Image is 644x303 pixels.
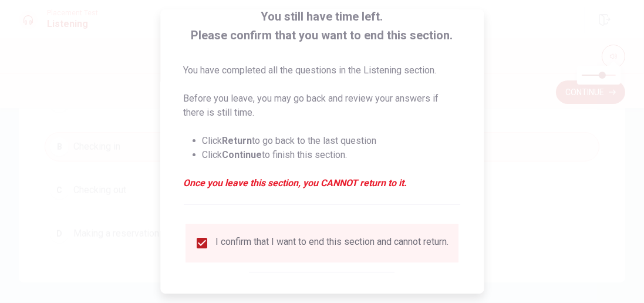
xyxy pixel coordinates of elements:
li: Click to go back to the last question [203,134,460,148]
div: I confirm that I want to end this section and cannot return. [216,236,449,250]
strong: Return [222,135,252,146]
em: Once you leave this section, you CANNOT return to it. [184,176,460,190]
strong: Continue [222,149,262,160]
p: You have completed all the questions in the Listening section. [184,63,460,78]
span: You still have time left. Please confirm that you want to end this section. [184,7,460,45]
li: Click to finish this section. [203,148,460,162]
p: Before you leave, you may go back and review your answers if there is still time. [184,92,460,120]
